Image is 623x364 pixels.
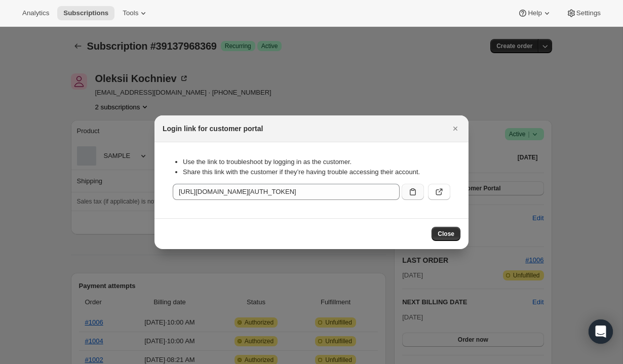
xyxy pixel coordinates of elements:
button: Close [432,227,460,241]
span: Tools [123,9,138,17]
span: Subscriptions [63,9,108,17]
button: Help [512,6,558,20]
button: Close [448,122,462,136]
span: Close [438,230,454,238]
li: Share this link with the customer if they’re having trouble accessing their account. [183,167,450,177]
span: Help [528,9,541,17]
span: Analytics [22,9,49,17]
div: Open Intercom Messenger [589,319,613,344]
button: Analytics [16,6,55,20]
button: Tools [116,6,154,20]
span: Settings [576,9,601,17]
button: Settings [560,6,607,20]
li: Use the link to troubleshoot by logging in as the customer. [183,157,450,167]
button: Subscriptions [57,6,114,20]
h2: Login link for customer portal [163,124,263,134]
